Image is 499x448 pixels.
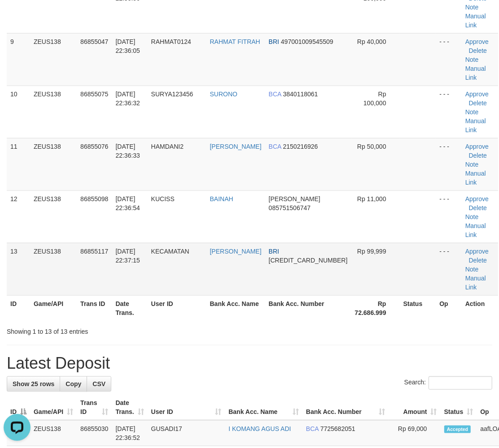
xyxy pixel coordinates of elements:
td: Rp 69,000 [389,420,441,446]
td: ZEUS138 [30,243,77,295]
td: - - - [436,33,461,86]
span: Rp 100,000 [363,90,386,107]
span: Copy 497001009545509 to clipboard [281,38,333,45]
td: [DATE] 22:36:52 [112,420,147,446]
span: Rp 11,000 [357,195,386,202]
a: BAINAH [210,195,233,202]
span: RAHMAT0124 [151,38,191,45]
span: HAMDANI2 [151,143,184,150]
span: BCA [269,143,281,150]
a: Manual Link [465,170,486,186]
td: 13 [7,243,30,295]
a: Copy [60,376,87,392]
th: ID: activate to sort column descending [7,395,30,420]
span: [DATE] 22:36:05 [115,38,140,54]
h1: Latest Deposit [7,354,492,372]
th: Amount: activate to sort column ascending [389,395,441,420]
input: Search: [429,376,492,390]
span: BCA [306,425,319,432]
a: Manual Link [465,65,486,81]
span: Rp 99,999 [357,248,386,255]
a: Note [465,266,479,273]
a: [PERSON_NAME] [210,143,262,150]
span: [DATE] 22:36:32 [115,90,140,107]
a: [PERSON_NAME] [210,248,262,255]
span: Accepted [444,426,471,433]
span: Copy 7725682051 to clipboard [320,425,355,432]
span: KUCISS [151,195,175,202]
span: 86855075 [80,90,108,98]
td: ZEUS138 [30,190,77,243]
span: [PERSON_NAME] [269,195,320,202]
span: 86855047 [80,38,108,45]
th: User ID [148,295,206,321]
a: Delete [469,99,487,107]
td: ZEUS138 [30,138,77,190]
th: Op [436,295,461,321]
a: Approve [465,38,489,45]
th: Bank Acc. Number [265,295,351,321]
th: ID [7,295,30,321]
th: Trans ID: activate to sort column ascending [77,395,112,420]
span: Copy 580201007097506 to clipboard [269,257,348,264]
th: Status: activate to sort column ascending [441,395,477,420]
a: Approve [465,248,489,255]
span: 86855076 [80,143,108,150]
td: 11 [7,138,30,190]
td: - - - [436,243,461,295]
span: BCA [269,90,281,98]
td: 86855030 [77,420,112,446]
a: Manual Link [465,275,486,291]
a: Note [465,56,479,63]
a: Approve [465,143,489,150]
button: Open LiveChat chat widget [4,4,31,30]
span: Copy 2150216926 to clipboard [283,143,318,150]
td: - - - [436,190,461,243]
td: - - - [436,138,461,190]
span: BRI [269,248,279,255]
td: 9 [7,33,30,86]
span: Rp 40,000 [357,38,386,45]
th: Bank Acc. Name [206,295,265,321]
span: KECAMATAN [151,248,189,255]
a: I KOMANG AGUS ADI [228,425,291,432]
span: [DATE] 22:36:33 [115,143,140,159]
a: Manual Link [465,13,486,29]
span: SURYA123456 [151,90,193,98]
span: Show 25 rows [13,380,54,388]
th: Action [462,295,499,321]
a: Note [465,4,479,11]
th: Game/API [30,295,77,321]
td: ZEUS138 [30,86,77,138]
span: CSV [92,380,105,388]
label: Search: [404,376,492,390]
span: 86855117 [80,248,108,255]
a: SURONO [210,90,237,98]
th: Date Trans. [112,295,147,321]
th: Date Trans.: activate to sort column ascending [112,395,147,420]
a: Note [465,108,479,116]
th: Bank Acc. Name: activate to sort column ascending [225,395,302,420]
span: 86855098 [80,195,108,202]
td: 12 [7,190,30,243]
th: Rp 72.686.999 [351,295,400,321]
th: Trans ID [77,295,112,321]
th: Game/API: activate to sort column ascending [30,395,77,420]
a: Note [465,161,479,168]
a: Delete [469,257,487,264]
a: Manual Link [465,222,486,238]
td: GUSADI17 [148,420,225,446]
td: 10 [7,86,30,138]
a: Approve [465,90,489,98]
span: [DATE] 22:36:54 [115,195,140,211]
span: BRI [269,38,279,45]
a: CSV [87,376,111,392]
th: Bank Acc. Number: activate to sort column ascending [302,395,389,420]
a: RAHMAT FITRAH [210,38,260,45]
span: Rp 50,000 [357,143,386,150]
th: Status [400,295,436,321]
a: Approve [465,195,489,202]
span: Copy 3840118061 to clipboard [283,90,318,98]
td: ZEUS138 [30,33,77,86]
a: Delete [469,152,487,159]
